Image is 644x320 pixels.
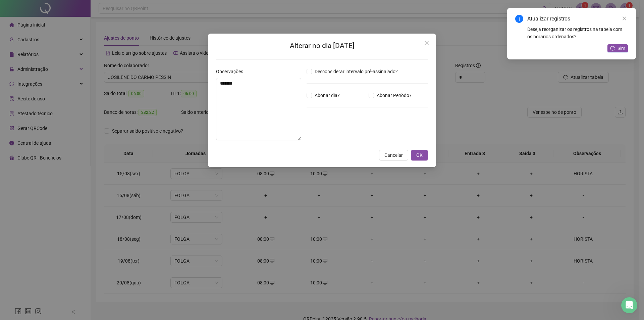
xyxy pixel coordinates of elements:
[312,92,342,99] span: Abonar dia?
[618,45,625,52] span: Sim
[312,68,400,75] span: Desconsiderar intervalo pré-assinalado?
[379,150,408,161] button: Cancelar
[421,38,432,48] button: Close
[374,92,414,99] span: Abonar Período?
[384,151,403,159] span: Cancelar
[621,297,637,313] iframe: Intercom live chat
[411,150,428,161] button: OK
[527,26,628,40] div: Deseja reorganizar os registros na tabela com os horários ordenados?
[216,40,428,51] h2: Alterar no dia [DATE]
[622,16,627,21] span: close
[527,15,628,23] div: Atualizar registros
[515,15,523,23] span: info-circle
[610,46,615,51] span: reload
[216,68,248,75] label: Observações
[424,40,429,46] span: close
[621,15,628,22] a: Close
[607,44,628,52] button: Sim
[416,151,423,159] span: OK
